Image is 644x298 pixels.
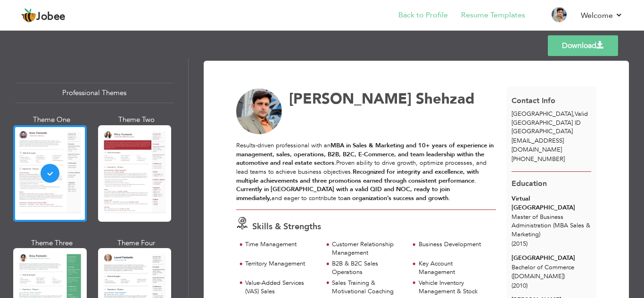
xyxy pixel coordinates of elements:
[236,141,496,202] p: Results-driven professional with an Proven ability to drive growth, optimize processes, and lead ...
[512,178,547,189] span: Education
[512,254,591,263] div: [GEOGRAPHIC_DATA]
[548,35,618,56] a: Download
[416,89,475,109] span: Shehzad
[236,141,494,167] strong: MBA in Sales & Marketing and 10+ years of experience in management, sales, operations, B2B, B2C, ...
[236,168,479,185] strong: Recognized for integrity and excellence, with multiple achievements and three promotions earned t...
[21,8,36,23] img: jobee.io
[344,194,450,202] strong: an organization’s success and growth.
[512,213,590,239] span: Master of Business Administration (MBA Sales & Marketing)
[512,263,574,281] span: Bachelor of Commerce ([DOMAIN_NAME])
[512,127,573,136] span: [GEOGRAPHIC_DATA]
[552,7,567,22] img: Profile Img
[512,96,555,106] span: Contact Info
[581,10,623,21] a: Welcome
[512,110,573,118] span: [GEOGRAPHIC_DATA]
[332,279,404,296] div: Sales Training & Motivational Coaching
[398,10,448,21] a: Back to Profile
[100,238,173,248] div: Theme Four
[332,240,404,258] div: Customer Relationship Management
[512,137,564,154] span: [EMAIL_ADDRESS][DOMAIN_NAME]
[512,194,591,212] div: Virtual [GEOGRAPHIC_DATA]
[100,115,173,125] div: Theme Two
[506,110,596,136] div: Valid [GEOGRAPHIC_DATA] ID
[36,12,66,22] span: Jobee
[245,240,317,249] div: Time Management
[252,221,321,233] span: Skills & Strengths
[245,259,317,268] div: Territory Management
[512,240,528,248] span: (2015)
[236,89,282,135] img: No image
[419,259,491,277] div: Key Account Management
[512,282,528,290] span: (2010)
[289,89,412,109] span: [PERSON_NAME]
[332,259,404,277] div: B2B & B2C Sales Operations
[15,83,173,103] div: Professional Themes
[236,185,450,202] strong: Currently in [GEOGRAPHIC_DATA] with a valid QID and NOC, ready to join immediately,
[15,115,89,125] div: Theme One
[15,238,89,248] div: Theme Three
[573,110,575,118] span: ,
[419,240,491,249] div: Business Development
[512,155,565,163] span: [PHONE_NUMBER]
[21,8,66,23] a: Jobee
[461,10,525,21] a: Resume Templates
[245,279,317,296] div: Value-Added Services (VAS) Sales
